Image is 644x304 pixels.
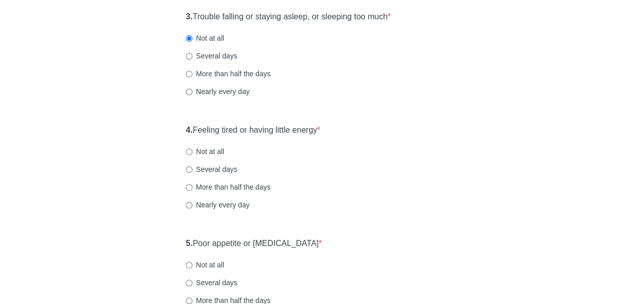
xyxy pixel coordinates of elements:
label: Nearly every day [186,86,249,97]
input: More than half the days [186,71,192,77]
input: Several days [186,53,192,59]
input: Several days [186,280,192,286]
label: Poor appetite or [MEDICAL_DATA] [186,238,322,250]
input: Several days [186,166,192,173]
input: Nearly every day [186,88,192,95]
input: Not at all [186,262,192,268]
strong: 5. [186,239,192,248]
strong: 3. [186,12,192,21]
label: More than half the days [186,182,270,192]
label: More than half the days [186,69,270,79]
input: More than half the days [186,184,192,191]
label: Feeling tired or having little energy [186,125,320,136]
input: Not at all [186,148,192,155]
label: Trouble falling or staying asleep, or sleeping too much [186,11,390,23]
label: Several days [186,278,237,288]
label: Several days [186,164,237,174]
strong: 4. [186,126,192,134]
label: Several days [186,51,237,61]
label: Not at all [186,260,224,270]
input: Nearly every day [186,202,192,208]
label: Not at all [186,146,224,157]
input: Not at all [186,35,192,42]
label: Nearly every day [186,200,249,210]
input: More than half the days [186,297,192,304]
label: Not at all [186,33,224,43]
